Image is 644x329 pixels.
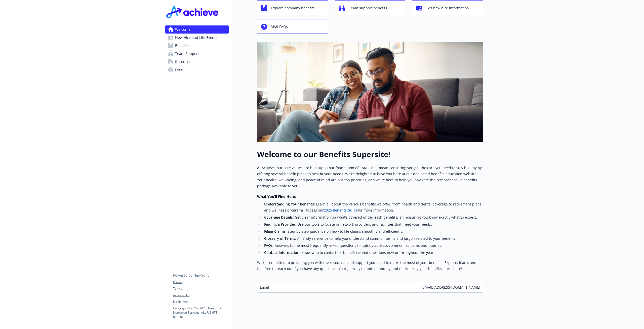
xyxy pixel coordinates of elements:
[263,201,483,213] li: : Learn all about the various benefits we offer, from health and dental coverage to retirement pl...
[324,208,358,213] a: 2025 Benefits Guide
[263,221,483,227] li: : Use our tools to locate in-network providers and facilities that meet your needs.
[426,3,469,13] span: Get new hire information
[263,228,483,234] li: : Step-by-step guidance on how to file claims smoothly and efficiently.
[264,229,286,234] strong: Filing Claims
[264,202,314,206] strong: Understanding Your Benefits
[165,58,229,66] a: Resources
[173,293,228,297] a: Accessibility
[175,66,184,74] span: FAQs
[263,250,483,256] li: : Know who to contact for benefit-related questions now or throughout the year.
[257,42,483,142] img: overview page banner
[165,34,229,42] a: New Hire and Life Events
[175,50,199,58] span: Team Support
[335,1,406,15] button: Team support benefits
[271,22,288,32] span: Visit FAQs
[257,150,483,159] h1: Welcome to our Benefits Supersite!
[175,34,217,42] span: New Hire and Life Events
[263,235,483,242] li: : A handy reference to help you understand common terms and jargon related to your benefits.
[421,285,480,290] span: [EMAIL_ADDRESS][DOMAIN_NAME]
[264,222,295,227] strong: Finding a Provider
[165,66,229,74] a: FAQs
[263,214,483,220] li: : Get clear information on what’s covered under each benefit plan, ensuring you know exactly what...
[173,280,228,284] a: Privacy
[165,50,229,58] a: Team Support
[175,58,192,66] span: Resources
[263,243,483,249] li: : Answers to the most frequently asked questions to quickly address common concerns and queries.
[260,285,269,290] span: Email
[264,215,293,220] strong: Coverage Details
[257,165,483,189] p: At Achieve, our core values are built upon our foundation of CARE. That means ensuring you get th...
[165,25,229,34] a: Welcome
[175,42,189,50] span: Benefits
[175,25,190,34] span: Welcome
[257,1,328,15] button: Explore company benefits
[271,3,315,13] span: Explore company benefits
[165,42,229,50] a: Benefits
[264,250,299,255] strong: Contact Information
[264,243,273,248] strong: FAQs
[264,236,295,241] strong: Glossary of Terms
[173,306,228,319] p: Copyright © 2024 - 2025 , Newfront Insurance Services, ALL RIGHTS RESERVED
[173,286,228,291] a: Terms
[257,194,296,199] strong: What You’ll Find Here:
[412,1,483,15] button: Get new hire information
[257,260,483,272] p: We’re committed to providing you with the resources and support you need to make the most of your...
[349,3,387,13] span: Team support benefits
[257,19,328,34] button: Visit FAQs
[173,300,228,304] a: Disclaimer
